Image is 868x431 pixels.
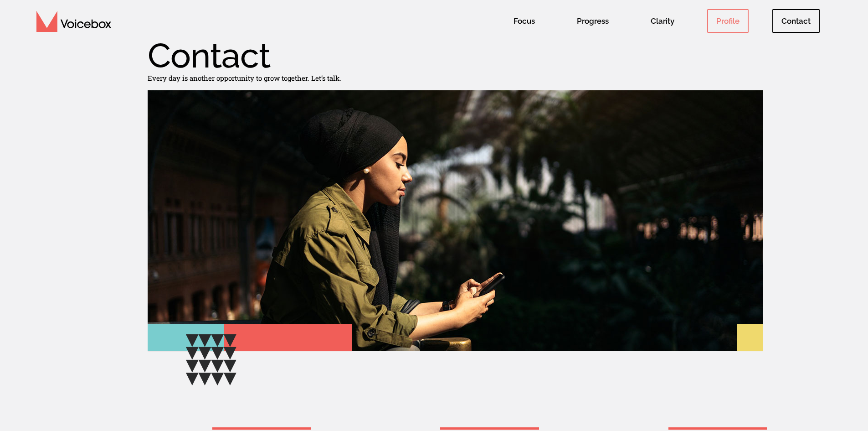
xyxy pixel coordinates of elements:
[148,73,832,83] p: Every day is another opportunity to grow together. Let’s talk.
[707,9,749,33] span: Profile
[148,38,832,73] h1: Contact
[568,9,618,33] span: Progress
[642,9,683,33] span: Clarity
[504,9,544,33] span: Focus
[772,9,820,33] span: Contact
